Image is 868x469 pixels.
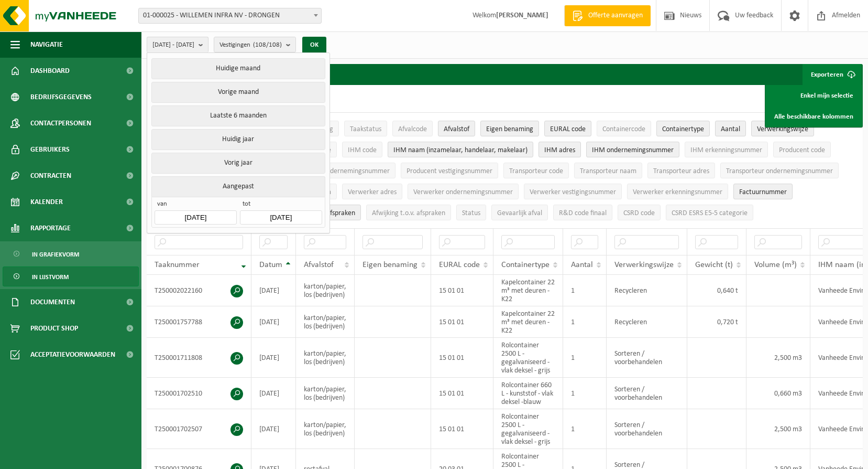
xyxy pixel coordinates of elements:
span: [DATE] - [DATE] [152,37,194,53]
button: Producent ondernemingsnummerProducent ondernemingsnummer: Activate to sort [285,163,395,178]
span: Aantal [571,261,593,269]
td: 15 01 01 [431,338,493,378]
span: EURAL code [550,125,586,133]
button: Exporteren [803,64,862,85]
button: Verwerker adresVerwerker adres: Activate to sort [342,184,402,199]
button: Verwerker ondernemingsnummerVerwerker ondernemingsnummer: Activate to sort [408,184,519,199]
button: OK [302,37,326,54]
span: Product Shop [30,315,78,342]
button: AantalAantal: Activate to sort [715,121,746,136]
span: Contracten [30,163,71,189]
count: (108/108) [253,41,282,48]
td: 15 01 01 [431,409,493,449]
td: 1 [563,306,607,338]
span: R&D code finaal [559,209,607,217]
span: Gebruikers [30,136,70,163]
span: Contactpersonen [30,110,91,136]
span: IHM naam (inzamelaar, handelaar, makelaar) [393,146,528,154]
span: 01-000025 - WILLEMEN INFRA NV - DRONGEN [139,8,321,23]
span: Verwerker erkenningsnummer [633,188,722,196]
td: 15 01 01 [431,378,493,409]
td: Recycleren [607,306,687,338]
button: ContainertypeContainertype: Activate to sort [656,121,710,136]
td: 1 [563,275,607,306]
button: Transporteur ondernemingsnummerTransporteur ondernemingsnummer : Activate to sort [720,163,839,178]
span: Afvalstof [304,261,334,269]
span: In lijstvorm [32,267,69,287]
span: Gevaarlijk afval [497,209,542,217]
span: Verwerkingswijze [757,125,808,133]
td: Rolcontainer 2500 L - gegalvaniseerd - vlak deksel - grijs [493,338,563,378]
span: Volume (m³) [754,261,797,269]
button: CSRD codeCSRD code: Activate to sort [618,205,661,220]
td: T250001711808 [147,338,251,378]
span: Bedrijfsgegevens [30,84,92,110]
a: Alle beschikbare kolommen [766,106,861,127]
td: T250001757788 [147,306,251,338]
button: AfvalcodeAfvalcode: Activate to sort [392,121,433,136]
td: 15 01 01 [431,306,493,338]
button: Verwerker vestigingsnummerVerwerker vestigingsnummer: Activate to sort [524,184,622,199]
span: 01-000025 - WILLEMEN INFRA NV - DRONGEN [138,8,322,24]
span: Producent code [779,146,825,154]
a: Offerte aanvragen [564,5,651,26]
span: Verwerkingswijze [614,261,674,269]
span: Transporteur ondernemingsnummer [726,167,833,175]
td: Sorteren / voorbehandelen [607,338,687,378]
button: Laatste 6 maanden [151,105,325,126]
button: Producent codeProducent code: Activate to sort [773,142,831,157]
a: In lijstvorm [3,267,139,286]
span: Containertype [662,125,704,133]
span: In grafiekvorm [32,244,79,264]
span: Rapportage [30,215,71,241]
span: IHM erkenningsnummer [690,146,762,154]
span: Taakstatus [350,125,381,133]
span: Verwerker ondernemingsnummer [413,188,513,196]
button: IHM codeIHM code: Activate to sort [342,142,382,157]
button: Huidig jaar [151,129,325,150]
td: 0,640 t [687,275,746,306]
span: Afwijking t.o.v. afspraken [372,209,445,217]
td: 0,660 m3 [746,378,810,409]
span: Kalender [30,189,63,215]
span: Aantal [721,125,740,133]
td: karton/papier, los (bedrijven) [296,409,355,449]
td: 15 01 01 [431,275,493,306]
span: CSRD code [623,209,655,217]
button: IHM naam (inzamelaar, handelaar, makelaar)IHM naam (inzamelaar, handelaar, makelaar): Activate to... [388,142,533,157]
button: IHM adresIHM adres: Activate to sort [539,142,581,157]
span: Documenten [30,289,75,315]
button: [DATE] - [DATE] [147,37,208,52]
td: Rolcontainer 2500 L - gegalvaniseerd - vlak deksel - grijs [493,409,563,449]
span: Verwerker vestigingsnummer [530,188,616,196]
td: [DATE] [251,338,296,378]
button: VerwerkingswijzeVerwerkingswijze: Activate to sort [751,121,814,136]
button: Eigen benamingEigen benaming: Activate to sort [480,121,539,136]
td: T250001702507 [147,409,251,449]
span: Offerte aanvragen [586,10,645,21]
td: Rolcontainer 660 L - kunststof - vlak deksel -blauw [493,378,563,409]
td: Sorteren / voorbehandelen [607,378,687,409]
button: Gevaarlijk afval : Activate to sort [491,205,548,220]
button: TaakstatusTaakstatus: Activate to sort [344,121,387,136]
button: Vestigingen(108/108) [214,37,296,52]
td: Kapelcontainer 22 m³ met deuren - K22 [493,306,563,338]
button: Vorig jaar [151,153,325,174]
td: 0,720 t [687,306,746,338]
span: IHM adres [544,146,575,154]
button: AfvalstofAfvalstof: Activate to sort [438,121,475,136]
span: Producent vestigingsnummer [406,167,492,175]
button: Afwijking t.o.v. afsprakenAfwijking t.o.v. afspraken: Activate to sort [366,205,451,220]
button: IHM ondernemingsnummerIHM ondernemingsnummer: Activate to sort [586,142,679,157]
button: StatusStatus: Activate to sort [456,205,486,220]
span: tot [240,200,322,210]
td: karton/papier, los (bedrijven) [296,378,355,409]
span: Afvalstof [444,125,469,133]
span: Transporteur adres [653,167,709,175]
button: Transporteur naamTransporteur naam: Activate to sort [574,163,642,178]
a: In grafiekvorm [3,244,139,264]
span: Afvalcode [398,125,427,133]
button: Verwerker erkenningsnummerVerwerker erkenningsnummer: Activate to sort [627,184,728,199]
button: ContainercodeContainercode: Activate to sort [597,121,651,136]
td: [DATE] [251,306,296,338]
